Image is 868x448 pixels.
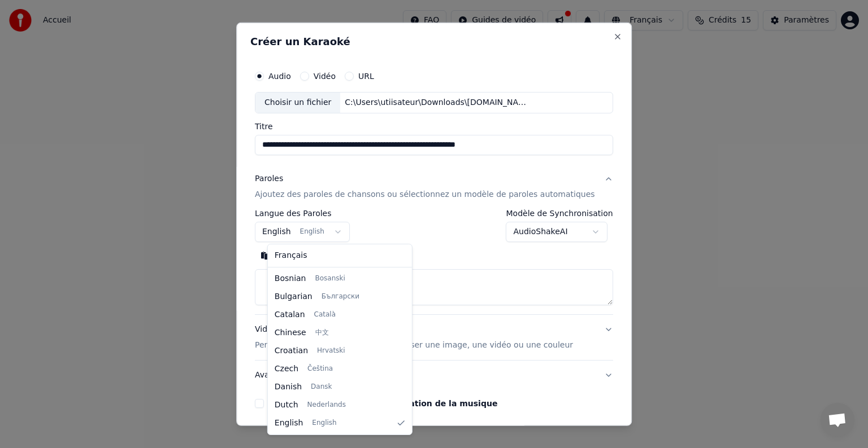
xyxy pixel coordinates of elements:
span: Dansk [311,383,332,392]
span: Danish [275,381,302,393]
span: Catalan [275,309,305,320]
span: Chinese [275,327,306,339]
span: Bulgarian [275,291,313,302]
span: Nederlands [307,401,346,410]
span: Català [314,310,336,319]
span: Croatian [275,345,308,357]
span: Czech [275,363,298,375]
span: Hrvatski [317,346,345,355]
span: Bosanski [315,274,345,283]
span: Bosnian [275,273,306,284]
span: English [275,418,303,429]
span: Dutch [275,399,298,411]
span: Čeština [307,364,333,374]
span: Français [275,250,307,261]
span: English [312,419,336,428]
span: 中文 [315,328,329,337]
span: Български [322,292,359,301]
